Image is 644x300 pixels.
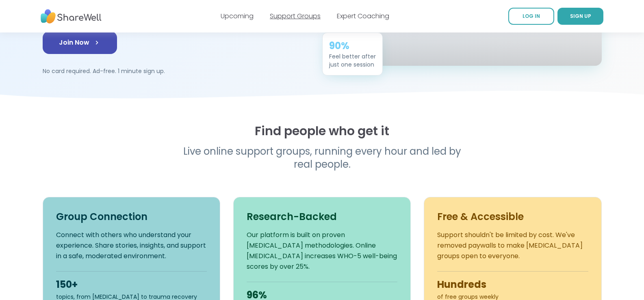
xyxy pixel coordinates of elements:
[43,31,117,54] a: Join Now
[247,230,397,272] p: Our platform is built on proven [MEDICAL_DATA] methodologies. Online [MEDICAL_DATA] increases WHO...
[247,210,397,223] h3: Research-Backed
[557,8,603,25] a: SIGN UP
[437,230,588,261] p: Support shouldn't be limited by cost. We've removed paywalls to make [MEDICAL_DATA] groups open t...
[437,210,588,223] h3: Free & Accessible
[329,52,376,69] div: Feel better after just one session
[41,5,102,28] img: ShareWell Nav Logo
[43,124,602,138] h2: Find people who get it
[59,38,101,47] span: Join Now
[508,8,554,25] a: LOG IN
[56,278,207,291] div: 150+
[337,11,389,21] a: Expert Coaching
[523,13,540,19] span: LOG IN
[43,67,312,75] p: No card required. Ad-free. 1 minute sign up.
[221,11,254,21] a: Upcoming
[56,210,207,223] h3: Group Connection
[437,278,588,291] div: Hundreds
[270,11,321,21] a: Support Groups
[570,13,591,19] span: SIGN UP
[166,145,478,171] p: Live online support groups, running every hour and led by real people.
[329,39,376,52] div: 90%
[56,230,207,261] p: Connect with others who understand your experience. Share stories, insights, and support in a saf...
